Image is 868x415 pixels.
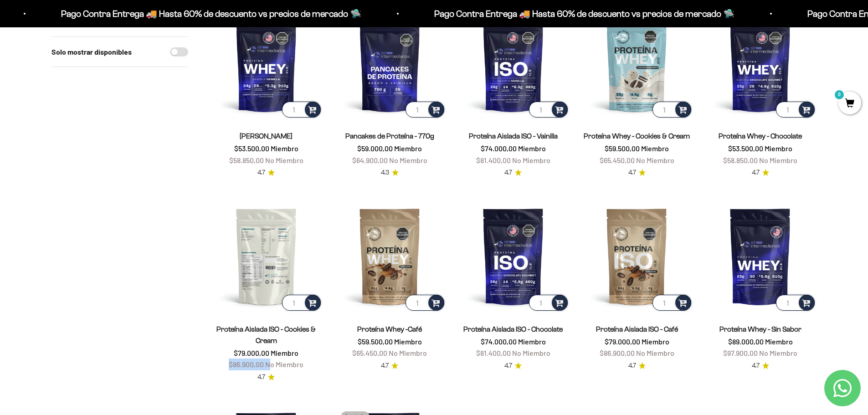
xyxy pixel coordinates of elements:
span: 4.7 [752,168,760,178]
a: Proteína Aislada ISO - Café [596,325,678,333]
span: Miembro [394,144,422,153]
a: Proteína Whey - Cookies & Cream [584,132,690,140]
span: $74.000,00 [481,337,517,346]
span: $79.000,00 [605,337,640,346]
span: No Miembro [759,156,797,164]
span: Miembro [394,337,422,346]
span: $65.450,00 [600,156,635,164]
span: $81.400,00 [476,348,511,357]
a: 0 [838,99,861,109]
a: Proteína Aislada ISO - Vainilla [469,132,558,140]
span: 4.7 [504,168,512,178]
span: 4.7 [381,361,389,371]
a: Proteína Whey - Chocolate [719,132,802,140]
img: Proteína Aislada ISO - Cookies & Cream [210,200,323,313]
span: Miembro [641,144,669,153]
a: Proteína Whey - Sin Sabor [719,325,801,333]
span: $65.450,00 [352,348,387,357]
a: [PERSON_NAME] [240,132,293,140]
span: Miembro [765,144,792,153]
span: $81.400,00 [476,156,511,164]
p: Pago Contra Entrega 🚚 Hasta 60% de descuento vs precios de mercado 🛸 [61,6,361,21]
a: 4.74.7 de 5.0 estrellas [504,168,522,178]
span: No Miembro [512,156,550,164]
label: Solo mostrar disponibles [51,46,132,58]
a: 4.74.7 de 5.0 estrellas [257,168,275,178]
span: $86.900,00 [600,348,635,357]
a: 4.74.7 de 5.0 estrellas [504,361,522,371]
span: $86.900,00 [229,360,264,369]
span: $53.500,00 [234,144,269,153]
span: 4.7 [752,361,760,371]
a: 4.74.7 de 5.0 estrellas [752,361,769,371]
span: Miembro [271,144,298,153]
span: 4.7 [257,372,265,382]
span: No Miembro [265,360,303,369]
a: 4.74.7 de 5.0 estrellas [381,361,398,371]
span: No Miembro [389,348,427,357]
a: 4.34.3 de 5.0 estrellas [381,168,399,178]
span: No Miembro [389,156,427,164]
span: $64.900,00 [352,156,388,164]
a: 4.74.7 de 5.0 estrellas [752,168,769,178]
span: Miembro [765,337,793,346]
span: Miembro [518,144,546,153]
span: $59.000,00 [357,144,393,153]
span: $58.850,00 [723,156,758,164]
span: Miembro [271,348,298,357]
a: Proteína Aislada ISO - Cookies & Cream [216,325,316,344]
span: 4.7 [628,168,636,178]
mark: 0 [834,89,845,100]
span: Miembro [518,337,546,346]
a: 4.74.7 de 5.0 estrellas [628,361,646,371]
span: 4.3 [381,168,389,178]
span: $74.000,00 [481,144,517,153]
span: No Miembro [636,156,674,164]
a: 4.74.7 de 5.0 estrellas [257,372,275,382]
span: $58.850,00 [229,156,264,164]
span: $79.000,00 [234,348,269,357]
span: $59.500,00 [605,144,640,153]
span: Miembro [642,337,669,346]
span: No Miembro [636,348,674,357]
span: 4.7 [257,168,265,178]
span: 4.7 [628,361,636,371]
span: No Miembro [265,156,303,164]
a: Proteína Whey -Café [357,325,422,333]
span: $89.000,00 [728,337,764,346]
span: $53.500,00 [728,144,763,153]
p: Pago Contra Entrega 🚚 Hasta 60% de descuento vs precios de mercado 🛸 [434,6,734,21]
span: No Miembro [512,348,550,357]
a: 4.74.7 de 5.0 estrellas [628,168,646,178]
span: $97.900,00 [723,348,758,357]
span: 4.7 [504,361,512,371]
a: Pancakes de Proteína - 770g [345,132,434,140]
span: $59.500,00 [358,337,393,346]
span: No Miembro [759,348,797,357]
a: Proteína Aislada ISO - Chocolate [463,325,563,333]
